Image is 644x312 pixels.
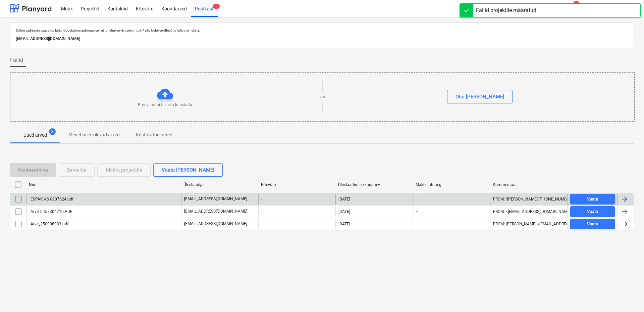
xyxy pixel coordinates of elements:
[455,92,504,101] div: Otsi [PERSON_NAME]
[416,209,418,214] span: -
[29,182,178,187] div: Nimi
[493,182,565,187] div: Kommentaar
[261,182,333,187] div: Ettevõte
[16,35,628,42] p: [EMAIL_ADDRESS][DOMAIN_NAME]
[153,163,223,177] button: Vaata [PERSON_NAME]
[136,131,172,138] p: Kustutatud arved
[338,197,350,202] div: [DATE]
[10,72,635,122] div: Proovi mõni fail siia lohistadavõiOtsi [PERSON_NAME]
[416,196,418,202] span: -
[258,194,335,205] div: -
[587,208,598,216] div: Vaata
[570,206,615,217] button: Vaata
[447,90,513,103] button: Otsi [PERSON_NAME]
[338,209,350,214] div: [DATE]
[587,195,598,203] div: Vaata
[23,132,47,139] p: Uued arved
[416,221,418,227] span: -
[162,166,214,174] div: Vaata [PERSON_NAME]
[49,128,56,135] span: 3
[184,221,247,227] p: [EMAIL_ADDRESS][DOMAIN_NAME]
[570,219,615,229] button: Vaata
[30,222,68,226] div: Arve_250908033.pdf
[320,94,325,100] p: või
[476,6,536,14] div: Failid projektile määratud
[10,56,23,64] span: Failid
[184,196,247,202] p: [EMAIL_ADDRESS][DOMAIN_NAME]
[258,206,335,217] div: -
[184,209,247,214] p: [EMAIL_ADDRESS][DOMAIN_NAME]
[30,209,72,214] div: Arve_0457304710.PDF
[338,222,350,226] div: [DATE]
[258,219,335,229] div: -
[570,194,615,205] button: Vaata
[138,102,192,108] p: Proovi mõni fail siia lohistada
[416,182,488,187] div: Maksetähtaeg
[213,4,220,9] span: 3
[338,182,410,187] div: Üleslaadimise kuupäev
[68,131,120,138] p: Menetluses olevad arved
[587,220,598,228] div: Vaata
[610,280,644,312] iframe: Chat Widget
[16,28,628,33] p: Sellele aadressile saadetud failid töödeldakse automaatselt ning tehakse viirusekontroll. Failid ...
[30,197,73,202] div: ESPAK AS 0907624.pdf
[183,182,256,187] div: Üleslaadija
